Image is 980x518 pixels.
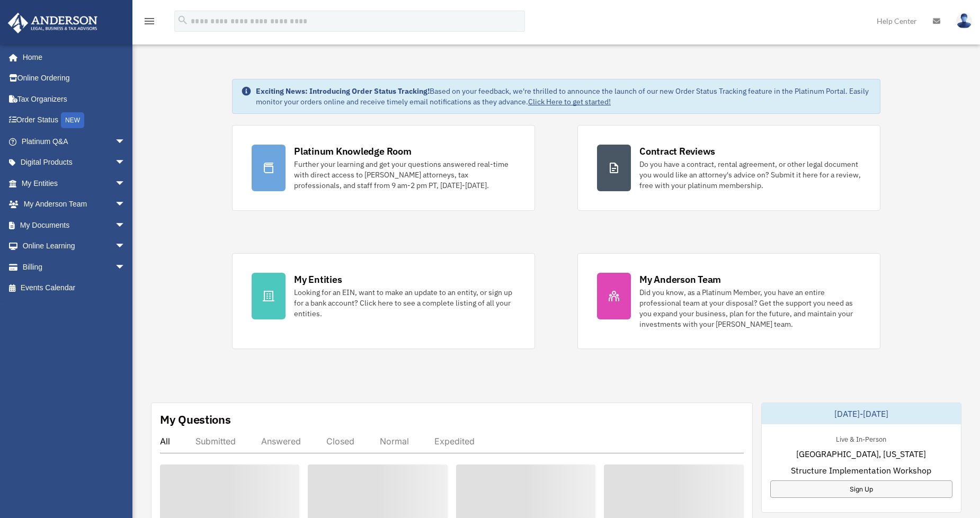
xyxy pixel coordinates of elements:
div: Normal [380,436,409,446]
div: Looking for an EIN, want to make an update to an entity, or sign up for a bank account? Click her... [294,287,515,319]
img: Anderson Advisors Platinum Portal [5,13,101,33]
div: My Anderson Team [639,273,721,286]
div: Answered [261,436,301,446]
a: Platinum Knowledge Room Further your learning and get your questions answered real-time with dire... [232,125,535,211]
span: arrow_drop_down [115,173,136,194]
span: arrow_drop_down [115,194,136,216]
div: Submitted [195,436,236,446]
div: Platinum Knowledge Room [294,145,412,158]
a: Tax Organizers [7,88,141,110]
span: arrow_drop_down [115,215,136,236]
a: Digital Productsarrow_drop_down [7,152,141,173]
div: [DATE]-[DATE] [762,403,961,424]
a: menu [143,19,156,28]
div: Based on your feedback, we're thrilled to announce the launch of our new Order Status Tracking fe... [256,86,871,107]
span: [GEOGRAPHIC_DATA], [US_STATE] [796,448,926,460]
span: Structure Implementation Workshop [791,464,931,477]
div: Closed [326,436,354,446]
a: Online Learningarrow_drop_down [7,236,141,257]
a: Contract Reviews Do you have a contract, rental agreement, or other legal document you would like... [577,125,880,211]
a: Sign Up [770,480,953,498]
strong: Exciting News: Introducing Order Status Tracking! [256,86,430,96]
div: Contract Reviews [639,145,715,158]
span: arrow_drop_down [115,236,136,257]
div: NEW [61,112,84,128]
span: arrow_drop_down [115,131,136,153]
a: Billingarrow_drop_down [7,256,141,278]
a: My Documentsarrow_drop_down [7,215,141,236]
div: Do you have a contract, rental agreement, or other legal document you would like an attorney's ad... [639,159,861,191]
span: arrow_drop_down [115,256,136,278]
a: My Entities Looking for an EIN, want to make an update to an entity, or sign up for a bank accoun... [232,253,535,349]
a: My Anderson Team Did you know, as a Platinum Member, you have an entire professional team at your... [577,253,880,349]
div: My Questions [160,412,231,427]
div: My Entities [294,273,342,286]
i: menu [143,15,156,28]
a: My Anderson Teamarrow_drop_down [7,194,141,215]
img: User Pic [956,13,972,29]
i: search [177,14,189,26]
span: arrow_drop_down [115,152,136,174]
div: Live & In-Person [827,433,895,444]
div: Further your learning and get your questions answered real-time with direct access to [PERSON_NAM... [294,159,515,191]
div: Did you know, as a Platinum Member, you have an entire professional team at your disposal? Get th... [639,287,861,329]
a: Home [7,47,136,68]
a: Click Here to get started! [528,97,611,106]
a: Events Calendar [7,278,141,299]
a: Order StatusNEW [7,110,141,131]
div: Expedited [434,436,475,446]
a: Online Ordering [7,68,141,89]
a: Platinum Q&Aarrow_drop_down [7,131,141,152]
div: All [160,436,170,446]
a: My Entitiesarrow_drop_down [7,173,141,194]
